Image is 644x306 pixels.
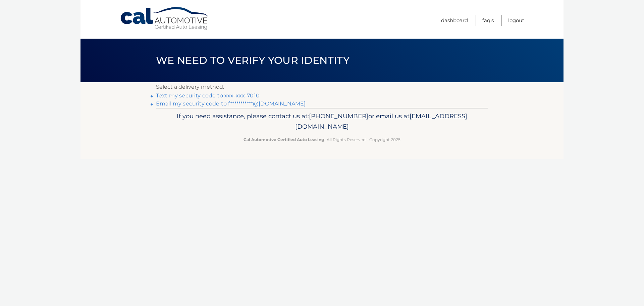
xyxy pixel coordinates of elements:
p: - All Rights Reserved - Copyright 2025 [160,136,484,143]
p: Select a delivery method: [156,82,488,92]
a: Logout [508,15,524,26]
a: FAQ's [482,15,494,26]
strong: Cal Automotive Certified Auto Leasing [244,137,324,142]
span: We need to verify your identity [156,54,350,67]
a: Dashboard [441,15,468,26]
a: Cal Automotive [120,7,210,31]
span: [PHONE_NUMBER] [309,112,368,120]
a: Text my security code to xxx-xxx-7010 [156,92,260,99]
p: If you need assistance, please contact us at: or email us at [160,111,484,132]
